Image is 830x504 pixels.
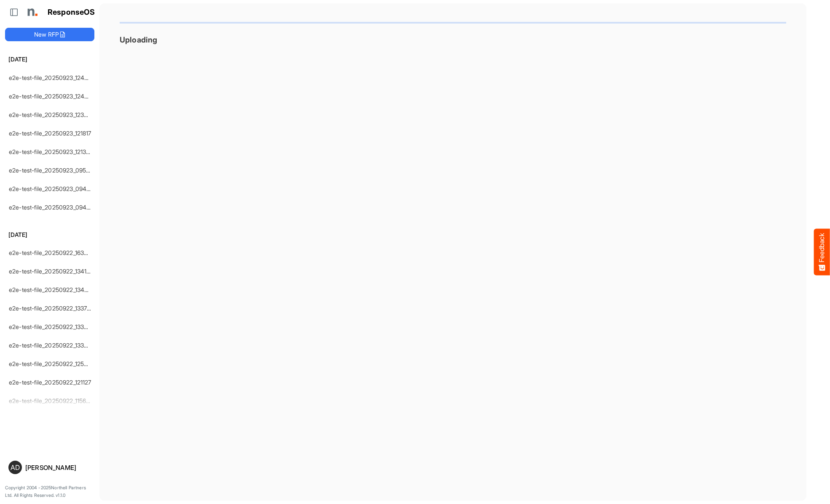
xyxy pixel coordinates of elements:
a: e2e-test-file_20250922_125530 [9,360,95,367]
a: e2e-test-file_20250922_134044 [9,286,96,293]
h3: Uploading [120,35,786,44]
button: New RFP [5,28,94,41]
a: e2e-test-file_20250922_133735 [9,305,94,312]
div: [PERSON_NAME] [25,464,91,471]
h6: [DATE] [5,55,94,64]
p: Copyright 2004 - 2025 Northell Partners Ltd. All Rights Reserved. v 1.1.0 [5,484,94,499]
a: e2e-test-file_20250923_123854 [9,111,95,118]
a: e2e-test-file_20250923_094821 [9,204,96,211]
a: e2e-test-file_20250922_133449 [9,323,95,330]
h6: [DATE] [5,230,94,239]
a: e2e-test-file_20250923_094940 [9,185,98,192]
a: e2e-test-file_20250923_121340 [9,148,94,155]
a: e2e-test-file_20250922_163414 [9,249,94,256]
a: e2e-test-file_20250923_124231 [9,74,94,81]
a: e2e-test-file_20250922_133214 [9,342,94,349]
img: Northell [23,4,40,21]
a: e2e-test-file_20250922_121127 [9,379,91,386]
span: AD [11,464,20,471]
a: e2e-test-file_20250923_121817 [9,130,91,137]
a: e2e-test-file_20250922_134123 [9,268,94,275]
h1: ResponseOS [48,8,95,17]
button: Feedback [814,229,830,276]
a: e2e-test-file_20250923_095507 [9,167,96,174]
a: e2e-test-file_20250923_124005 [9,93,96,100]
